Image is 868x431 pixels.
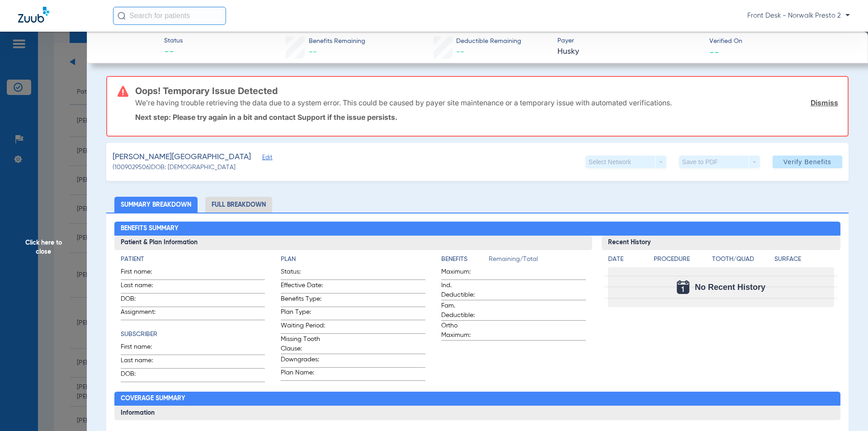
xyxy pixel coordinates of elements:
li: Summary Breakdown [114,197,198,213]
span: Waiting Period: [281,321,325,333]
span: Fam. Deductible: [441,301,486,320]
h4: Procedure [654,255,709,264]
button: Verify Benefits [773,156,842,168]
app-breakdown-title: Date [608,255,646,267]
h4: Subscriber [121,330,265,339]
span: Payer [557,36,702,46]
span: Deductible Remaining [456,37,521,46]
h3: Recent History [602,236,841,250]
h4: Patient [121,255,265,264]
span: Edit [262,154,270,163]
span: Missing Tooth Clause: [281,335,325,354]
iframe: Chat Widget [823,388,868,431]
h2: Benefits Summary [114,222,841,236]
h4: Tooth/Quad [712,255,772,264]
span: Benefits Type: [281,294,325,307]
h3: Patient & Plan Information [114,236,592,250]
span: Ortho Maximum: [441,321,486,340]
h2: Coverage Summary [114,392,841,406]
span: (1009029506) DOB: [DEMOGRAPHIC_DATA] [113,163,236,172]
span: Maximum: [441,267,486,279]
img: Zuub Logo [18,7,49,23]
img: Calendar [677,280,689,294]
span: DOB: [121,294,165,307]
h4: Surface [774,255,834,264]
p: We’re having trouble retrieving the data due to a system error. This could be caused by payer sit... [135,98,672,107]
span: -- [164,46,183,59]
span: Status [164,36,183,46]
span: Plan Type: [281,308,325,320]
img: error-icon [118,86,128,97]
span: Front Desk - Norwalk Presto 2 [747,11,850,20]
span: Effective Date: [281,281,325,293]
span: Verified On [709,37,854,46]
span: Status: [281,267,325,279]
li: Full Breakdown [205,197,272,213]
input: Search for patients [113,7,226,25]
span: Ind. Deductible: [441,281,486,300]
h4: Plan [281,255,425,264]
h3: Oops! Temporary Issue Detected [135,86,838,95]
span: Husky [557,46,702,57]
span: Benefits Remaining [309,37,365,46]
app-breakdown-title: Tooth/Quad [712,255,772,267]
span: -- [309,48,317,56]
span: First name: [121,267,165,279]
a: Dismiss [811,98,838,107]
span: Plan Name: [281,368,325,380]
span: Last name: [121,281,165,293]
img: Search Icon [118,12,126,20]
app-breakdown-title: Procedure [654,255,709,267]
span: -- [709,47,719,57]
h4: Benefits [441,255,489,264]
span: Verify Benefits [783,158,831,166]
span: No Recent History [695,283,765,292]
h3: Information [114,406,841,420]
app-breakdown-title: Benefits [441,255,489,267]
span: [PERSON_NAME][GEOGRAPHIC_DATA] [113,152,251,163]
span: DOB: [121,369,165,382]
span: Last name: [121,356,165,368]
span: -- [456,48,464,56]
span: Remaining/Total [489,255,586,267]
span: Assignment: [121,308,165,320]
p: Next step: Please try again in a bit and contact Support if the issue persists. [135,113,838,122]
h4: Date [608,255,646,264]
span: First name: [121,342,165,355]
span: Downgrades: [281,355,325,367]
app-breakdown-title: Surface [774,255,834,267]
